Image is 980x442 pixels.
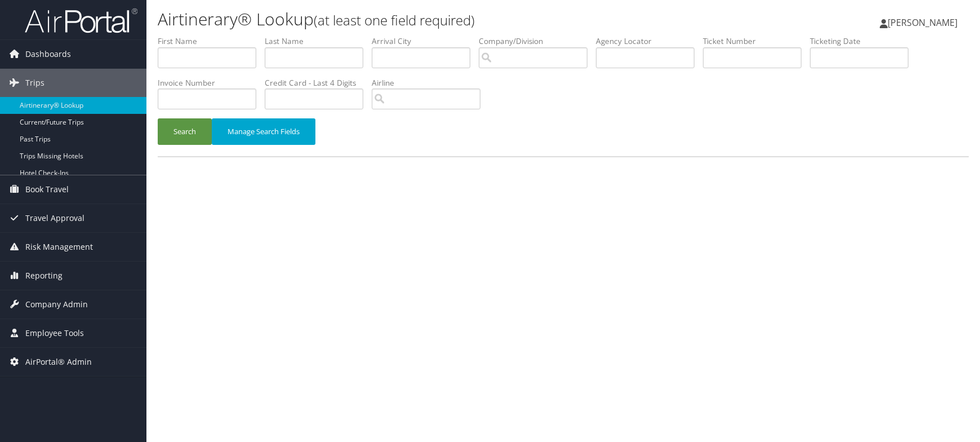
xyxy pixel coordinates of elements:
label: Credit Card - Last 4 Digits [265,77,372,89]
img: airportal-logo.png [25,7,137,34]
span: AirPortal® Admin [25,348,92,376]
label: Arrival City [372,36,479,47]
button: Search [158,118,212,145]
h1: Airtinerary® Lookup [158,7,698,31]
label: First Name [158,36,265,47]
span: Travel Approval [25,204,84,232]
label: Last Name [265,36,372,47]
label: Ticket Number [703,36,810,47]
label: Airline [372,77,489,89]
span: Book Travel [25,175,69,204]
label: Invoice Number [158,77,265,89]
label: Agency Locator [596,36,703,47]
small: (at least one field required) [314,11,475,29]
button: Manage Search Fields [212,118,315,145]
span: Risk Management [25,233,93,261]
a: [PERSON_NAME] [880,6,969,39]
span: Dashboards [25,40,71,68]
span: Employee Tools [25,319,84,347]
label: Ticketing Date [810,36,917,47]
span: Reporting [25,262,63,290]
label: Company/Division [479,36,596,47]
span: Trips [25,69,44,97]
span: Company Admin [25,290,88,319]
span: [PERSON_NAME] [888,16,957,29]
